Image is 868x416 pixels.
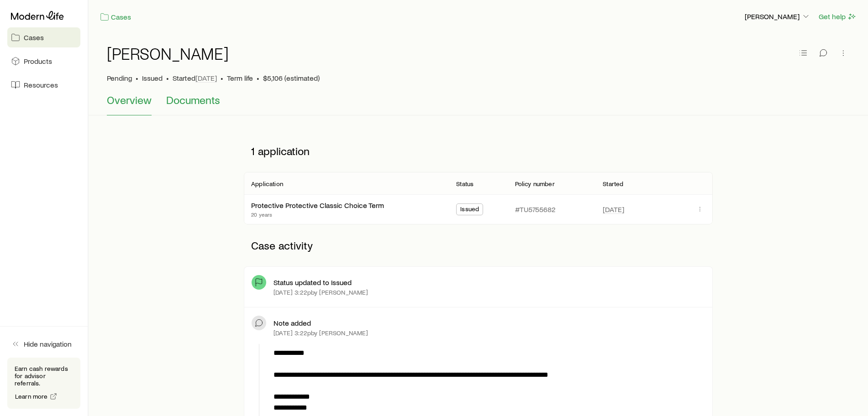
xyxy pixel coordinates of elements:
[7,27,80,47] a: Cases
[7,358,80,409] div: Earn cash rewards for advisor referrals.Learn more
[515,205,556,214] p: #TU5755682
[603,180,623,187] p: Started
[274,329,368,337] p: [DATE] 3:22p by [PERSON_NAME]
[251,211,384,218] p: 20 years
[274,318,311,328] p: Note added
[263,73,320,83] span: $5,106 (estimated)
[173,73,217,83] p: Started
[818,11,857,22] button: Get help
[456,180,473,187] p: Status
[744,11,811,22] button: [PERSON_NAME]
[24,57,52,66] span: Products
[15,365,73,387] p: Earn cash rewards for advisor referrals.
[244,137,713,165] p: 1 application
[251,180,283,187] p: Application
[460,205,479,215] span: Issued
[7,334,80,354] button: Hide navigation
[251,201,384,210] div: Protective Protective Classic Choice Term
[24,339,72,348] span: Hide navigation
[257,73,259,83] span: •
[515,180,555,187] p: Policy number
[107,44,229,62] h1: [PERSON_NAME]
[107,94,152,106] span: Overview
[15,393,48,400] span: Learn more
[166,94,220,106] span: Documents
[136,73,138,83] span: •
[107,94,850,115] div: Case details tabs
[24,33,44,42] span: Cases
[100,12,132,22] a: Cases
[24,80,58,89] span: Resources
[227,73,253,83] span: Term life
[745,12,810,21] p: [PERSON_NAME]
[195,73,217,83] span: [DATE]
[107,73,132,83] p: Pending
[7,51,80,71] a: Products
[251,201,384,209] a: Protective Protective Classic Choice Term
[142,73,163,83] span: Issued
[166,73,169,83] span: •
[244,232,713,259] p: Case activity
[603,205,624,214] span: [DATE]
[7,75,80,95] a: Resources
[274,289,368,296] p: [DATE] 3:22p by [PERSON_NAME]
[221,73,223,83] span: •
[274,278,352,287] p: Status updated to Issued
